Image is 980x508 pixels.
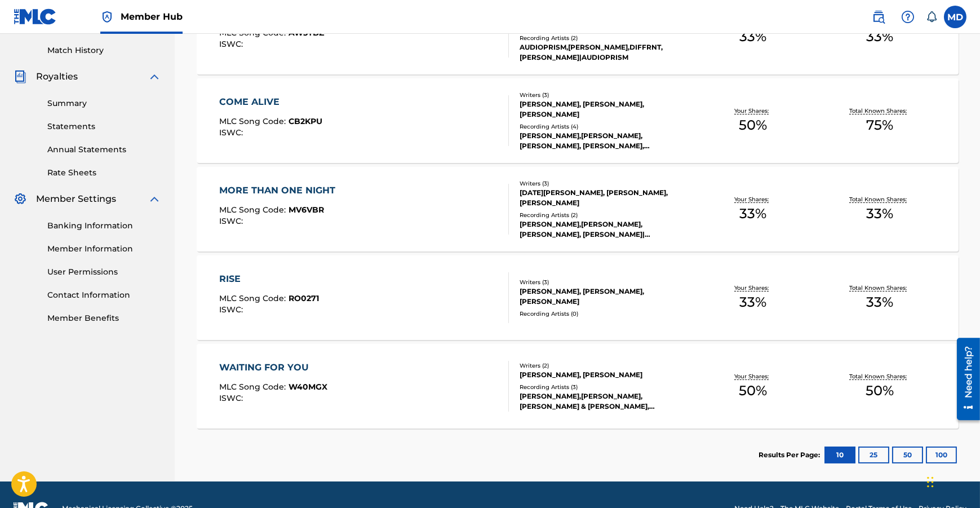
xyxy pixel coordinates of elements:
[926,11,937,23] div: Notifications
[866,115,893,135] span: 75 %
[867,6,890,28] a: Public Search
[520,34,690,42] div: Recording Artists ( 2 )
[520,122,690,131] div: Recording Artists ( 4 )
[892,447,923,463] button: 50
[219,304,246,315] span: ISWC :
[47,243,161,255] a: Member Information
[520,391,690,412] div: [PERSON_NAME],[PERSON_NAME], [PERSON_NAME] & [PERSON_NAME], [PERSON_NAME] & [PERSON_NAME]
[219,382,289,392] span: MLC Song Code :
[850,107,910,115] p: Total Known Shares:
[520,91,690,99] div: Writers ( 3 )
[739,204,766,224] span: 33 %
[289,293,319,303] span: RO0271
[289,382,327,392] span: W40MGX
[47,144,161,156] a: Annual Statements
[520,361,690,370] div: Writers ( 2 )
[520,219,690,240] div: [PERSON_NAME],[PERSON_NAME],[PERSON_NAME], [PERSON_NAME]|[PERSON_NAME]|KETONE
[47,220,161,232] a: Banking Information
[219,39,246,49] span: ISWC :
[47,266,161,278] a: User Permissions
[219,272,319,286] div: RISE
[734,107,771,115] p: Your Shares:
[926,447,957,463] button: 100
[219,127,246,138] span: ISWC :
[121,10,183,23] span: Member Hub
[520,131,690,151] div: [PERSON_NAME],[PERSON_NAME], [PERSON_NAME], [PERSON_NAME], [PERSON_NAME]
[944,6,966,28] div: User Menu
[734,372,771,381] p: Your Shares:
[219,393,246,403] span: ISWC :
[47,167,161,179] a: Rate Sheets
[219,205,289,215] span: MLC Song Code :
[219,116,289,126] span: MLC Song Code :
[520,286,690,307] div: [PERSON_NAME], [PERSON_NAME], [PERSON_NAME]
[148,70,161,83] img: expand
[520,179,690,188] div: Writers ( 3 )
[197,78,959,163] a: COME ALIVEMLC Song Code:CB2KPUISWC:Writers (3)[PERSON_NAME], [PERSON_NAME], [PERSON_NAME]Recordin...
[47,312,161,324] a: Member Benefits
[948,333,980,424] iframe: Resource Center
[739,292,766,312] span: 33 %
[520,188,690,208] div: [DATE][PERSON_NAME], [PERSON_NAME], [PERSON_NAME]
[219,184,341,197] div: MORE THAN ONE NIGHT
[520,370,690,380] div: [PERSON_NAME], [PERSON_NAME]
[47,98,161,109] a: Summary
[850,284,910,292] p: Total Known Shares:
[739,381,767,401] span: 50 %
[219,293,289,303] span: MLC Song Code :
[866,381,894,401] span: 50 %
[866,292,893,312] span: 33 %
[219,216,246,226] span: ISWC :
[824,447,855,463] button: 10
[14,8,57,25] img: MLC Logo
[219,95,322,109] div: COME ALIVE
[47,289,161,301] a: Contact Information
[520,310,690,318] div: Recording Artists ( 0 )
[872,10,885,24] img: search
[520,211,690,219] div: Recording Artists ( 2 )
[36,192,116,206] span: Member Settings
[924,454,980,508] iframe: Chat Widget
[759,450,823,460] p: Results Per Page:
[219,361,327,374] div: WAITING FOR YOU
[14,70,27,83] img: Royalties
[520,42,690,63] div: AUDIOPRISM,[PERSON_NAME],DIFFRNT, [PERSON_NAME]|AUDIOPRISM
[734,284,771,292] p: Your Shares:
[197,344,959,429] a: WAITING FOR YOUMLC Song Code:W40MGXISWC:Writers (2)[PERSON_NAME], [PERSON_NAME]Recording Artists ...
[197,255,959,340] a: RISEMLC Song Code:RO0271ISWC:Writers (3)[PERSON_NAME], [PERSON_NAME], [PERSON_NAME]Recording Arti...
[100,10,114,24] img: Top Rightsholder
[897,6,919,28] div: Help
[866,26,893,47] span: 33 %
[850,372,910,381] p: Total Known Shares:
[520,383,690,391] div: Recording Artists ( 3 )
[850,195,910,204] p: Total Known Shares:
[739,115,767,135] span: 50 %
[927,465,934,499] div: Drag
[47,45,161,56] a: Match History
[289,205,324,215] span: MV6VBR
[858,447,889,463] button: 25
[734,195,771,204] p: Your Shares:
[14,192,27,206] img: Member Settings
[520,278,690,286] div: Writers ( 3 )
[901,10,915,24] img: help
[289,116,322,126] span: CB2KPU
[148,192,161,206] img: expand
[739,26,766,47] span: 33 %
[520,99,690,120] div: [PERSON_NAME], [PERSON_NAME], [PERSON_NAME]
[866,204,893,224] span: 33 %
[197,167,959,251] a: MORE THAN ONE NIGHTMLC Song Code:MV6VBRISWC:Writers (3)[DATE][PERSON_NAME], [PERSON_NAME], [PERSO...
[47,121,161,132] a: Statements
[36,70,78,83] span: Royalties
